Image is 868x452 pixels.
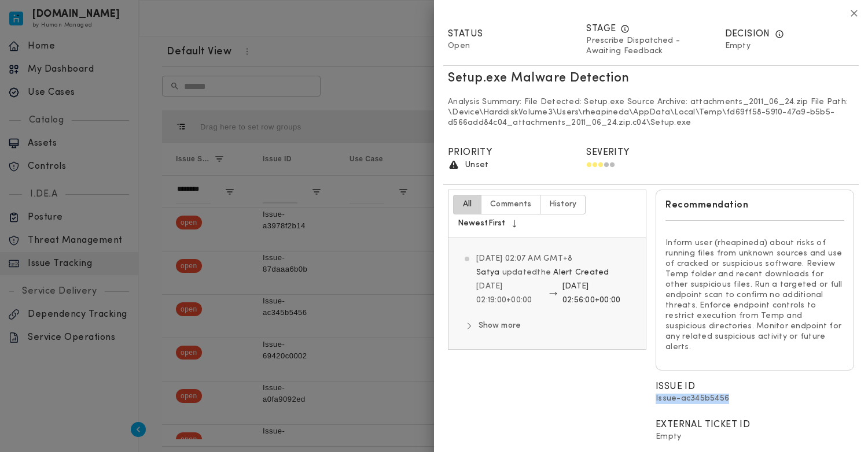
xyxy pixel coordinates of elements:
[725,27,770,41] span: Decision
[586,160,615,171] div: Medium
[448,146,492,160] span: Priority
[586,22,616,36] span: Stage
[465,160,488,171] p: Unset
[586,146,629,160] span: Severity
[665,238,844,353] p: Inform user (rheapineda) about risks of running files from unknown sources and use of cracked or ...
[448,27,483,41] span: Status
[462,317,525,335] button: Show more
[586,36,680,55] span: Prescribe Dispatched - Awaiting Feedback
[562,280,632,307] p: [DATE] 02:56:00+00:00
[586,148,629,157] span: Severity
[481,195,540,214] button: comments
[620,24,630,34] div: Where the ticket is in the workflow
[448,97,854,128] p: Analysis Summary: File Detected: Setup.exe Source Archive: attachments_2011_06_24.zip File Path: ...
[502,268,551,277] span: updated the
[656,432,681,441] span: Empty
[476,266,609,280] p: Satya Alert Created
[448,42,470,50] span: Open
[656,380,695,394] span: Issue ID
[448,71,630,87] h5: Setup.exe Malware Detection
[665,199,844,211] h6: Recommendation
[725,42,751,50] span: Empty
[656,382,695,391] span: Issue ID
[540,195,586,214] button: history
[476,252,632,266] p: [DATE] 02:07 AM GMT+8
[453,214,521,233] button: NewestFirst
[448,29,483,39] span: Status
[448,148,492,157] span: Priority
[586,24,616,34] span: Stage
[656,394,729,403] span: Issue-ac345b5456
[453,195,481,214] button: all
[775,29,784,39] div: Decision taken by your organization
[476,280,544,307] p: [DATE] 02:19:00+00:00
[725,29,770,39] span: Decision
[656,418,750,432] span: External Ticket ID
[656,420,750,429] span: External Ticket ID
